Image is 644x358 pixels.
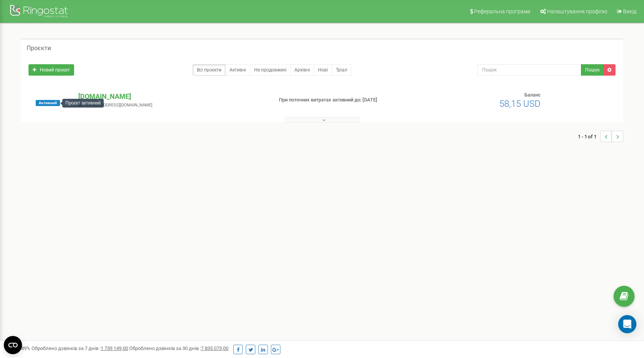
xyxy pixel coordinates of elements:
span: Оброблено дзвінків за 7 днів : [32,345,128,351]
a: Архівні [290,64,314,76]
a: Активні [225,64,250,76]
div: Open Intercom Messenger [618,315,636,333]
span: 1 - 1 of 1 [578,131,600,142]
span: Баланс [524,92,541,98]
button: Open CMP widget [4,336,22,354]
span: Активний [36,100,60,106]
u: 1 739 149,00 [101,345,128,351]
a: Всі проєкти [193,64,226,76]
span: Вихід [623,8,636,14]
p: При поточних витратах активний до: [DATE] [279,97,417,104]
a: Нові [314,64,332,76]
span: Оброблено дзвінків за 30 днів : [129,345,228,351]
u: 7 835 073,00 [201,345,228,351]
span: [EMAIL_ADDRESS][DOMAIN_NAME] [85,103,152,108]
div: Проєкт активний [62,99,104,108]
span: 58,15 USD [499,98,541,109]
span: Налаштування профілю [547,8,607,14]
a: Тріал [332,64,351,76]
a: Не продовжені [250,64,291,76]
a: Новий проєкт [28,64,74,76]
p: [DOMAIN_NAME] [78,92,266,101]
h5: Проєкти [27,45,51,52]
span: Реферальна програма [474,8,530,14]
input: Пошук [477,64,581,76]
button: Пошук [581,64,604,76]
nav: ... [578,123,623,150]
